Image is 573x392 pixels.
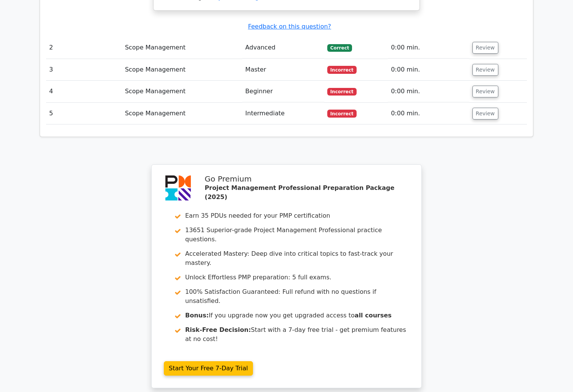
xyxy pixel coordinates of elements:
td: Scope Management [122,59,242,81]
td: 0:00 min. [388,37,469,59]
a: Start Your Free 7-Day Trial [164,361,253,376]
td: Intermediate [242,103,324,124]
td: 0:00 min. [388,81,469,102]
td: 2 [46,37,122,59]
td: Scope Management [122,37,242,59]
td: Advanced [242,37,324,59]
button: Review [472,42,498,54]
td: 4 [46,81,122,102]
span: Incorrect [327,66,357,73]
button: Review [472,64,498,76]
span: Incorrect [327,88,357,96]
span: Correct [327,44,352,52]
td: Scope Management [122,81,242,102]
button: Review [472,86,498,97]
td: 0:00 min. [388,103,469,124]
td: Master [242,59,324,81]
a: Feedback on this question? [248,23,331,30]
td: Scope Management [122,103,242,124]
td: 5 [46,103,122,124]
td: 3 [46,59,122,81]
td: Beginner [242,81,324,102]
button: Review [472,108,498,120]
td: 0:00 min. [388,59,469,81]
span: Incorrect [327,110,357,117]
